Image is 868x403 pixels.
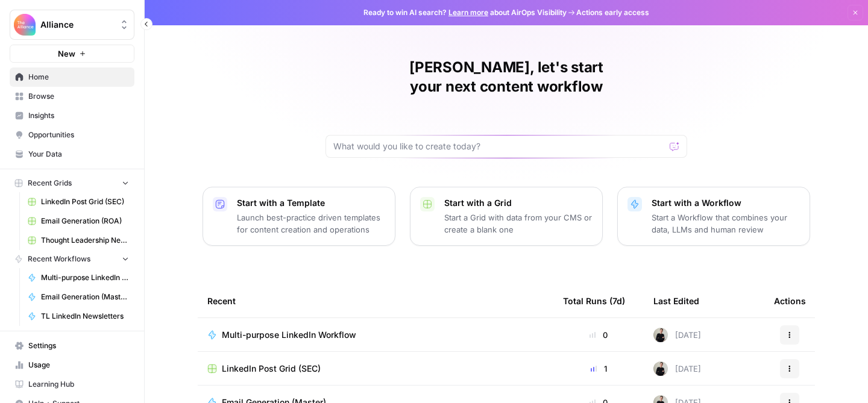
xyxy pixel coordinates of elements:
a: Multi-purpose LinkedIn Workflow [22,268,134,287]
span: Multi-purpose LinkedIn Workflow [222,329,356,341]
div: [DATE] [653,328,701,342]
a: Learn more [448,8,488,17]
div: 1 [563,363,634,375]
button: New [10,45,134,63]
input: What would you like to create today? [333,140,665,152]
a: LinkedIn Post Grid (SEC) [22,192,134,211]
span: Insights [28,110,129,121]
p: Start a Workflow that combines your data, LLMs and human review [652,211,800,236]
a: Home [10,67,134,87]
p: Launch best-practice driven templates for content creation and operations [237,211,385,236]
div: [DATE] [653,361,701,376]
a: Thought Leadership Newsletters [22,231,134,250]
span: Multi-purpose LinkedIn Workflow [41,272,129,283]
img: rzyuksnmva7rad5cmpd7k6b2ndco [653,361,668,376]
span: Learning Hub [28,379,129,390]
span: Ready to win AI search? about AirOps Visibility [363,7,567,18]
div: Actions [774,284,806,317]
a: Opportunities [10,125,134,145]
button: Recent Grids [10,174,134,192]
p: Start with a Template [237,197,385,209]
a: Learning Hub [10,375,134,394]
div: Recent [207,284,544,317]
a: Multi-purpose LinkedIn Workflow [207,329,544,341]
span: Alliance [40,19,113,31]
span: LinkedIn Post Grid (SEC) [41,196,129,207]
a: LinkedIn Post Grid (SEC) [207,363,544,375]
span: LinkedIn Post Grid (SEC) [222,363,321,375]
span: Recent Workflows [28,254,90,264]
p: Start with a Workflow [652,197,800,209]
img: rzyuksnmva7rad5cmpd7k6b2ndco [653,328,668,342]
span: Usage [28,360,129,370]
p: Start with a Grid [444,197,593,209]
button: Start with a TemplateLaunch best-practice driven templates for content creation and operations [203,187,395,246]
span: Settings [28,340,129,351]
button: Start with a GridStart a Grid with data from your CMS or create a blank one [410,187,603,246]
div: Last Edited [653,284,699,317]
span: Your Data [28,149,129,160]
span: Opportunities [28,130,129,140]
span: Recent Grids [28,178,72,189]
a: TL LinkedIn Newsletters [22,307,134,326]
span: TL LinkedIn Newsletters [41,311,129,322]
span: Browse [28,91,129,102]
div: Total Runs (7d) [563,284,625,317]
span: Home [28,72,129,83]
button: Start with a WorkflowStart a Workflow that combines your data, LLMs and human review [617,187,810,246]
a: Usage [10,355,134,375]
span: Email Generation (ROA) [41,216,129,226]
a: Settings [10,336,134,355]
p: Start a Grid with data from your CMS or create a blank one [444,211,593,236]
h1: [PERSON_NAME], let's start your next content workflow [325,58,687,96]
span: Thought Leadership Newsletters [41,235,129,246]
div: 0 [563,329,634,341]
a: Email Generation (ROA) [22,211,134,231]
button: Recent Workflows [10,250,134,268]
span: New [58,48,75,60]
button: Workspace: Alliance [10,10,134,40]
a: Insights [10,106,134,125]
a: Your Data [10,145,134,164]
span: Email Generation (Master) [41,292,129,302]
img: Alliance Logo [14,14,36,36]
a: Email Generation (Master) [22,287,134,307]
a: Browse [10,87,134,106]
span: Actions early access [576,7,649,18]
